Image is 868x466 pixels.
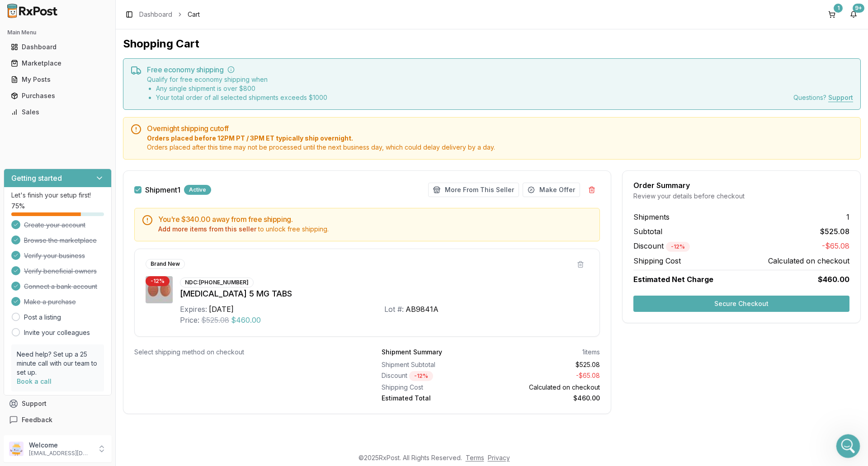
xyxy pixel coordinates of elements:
button: 9+ [846,7,861,22]
p: Need help? Set up a 25 minute call with our team to set up. [17,350,99,377]
div: Select shipping method on checkout [134,348,353,357]
div: JEFFREY says… [7,79,174,108]
textarea: Message… [8,277,173,292]
h1: Shopping Cart [123,37,861,51]
div: order da126a6d1245 was suppose to be for 90 ct [MEDICAL_DATA] 25. They sent us a 30 ct bottle. We... [40,236,166,272]
div: $525.08 [495,360,600,369]
span: Verify your business [24,251,85,260]
div: Hey just wanted to let you know I will be off [DATE] and [DATE] we will all be off for [DATE] [7,147,148,185]
span: 1 [846,212,849,222]
div: My Posts [11,75,104,84]
div: [MEDICAL_DATA] 5 MG TABS [180,287,589,300]
h2: Main Menu [7,29,108,36]
span: Feedback [22,415,52,424]
div: Questions? [793,93,853,102]
span: Shipments [633,212,670,222]
div: Review your details before checkout [633,192,849,201]
span: 75 % [11,202,25,211]
span: Discount [633,241,690,250]
div: 1 items [582,348,600,357]
a: Dashboard [7,39,108,55]
div: Brand New [146,259,185,269]
div: Active [184,185,211,195]
a: Post a listing [24,313,61,322]
nav: breadcrumb [139,10,200,19]
a: Dashboard [139,10,172,19]
label: Shipment 1 [145,186,180,193]
a: 1 [825,7,839,22]
span: $460.00 [818,274,849,285]
a: Marketplace [7,55,108,71]
iframe: Intercom live chat [836,434,860,458]
span: Estimated Net Charge [633,275,713,284]
div: Price: [180,315,199,325]
button: Add more items from this seller [158,225,256,234]
a: Terms [466,454,484,461]
div: Order Summary [633,182,849,189]
div: $460.00 [495,394,600,403]
div: I have a pharmacy who posted a [MEDICAL_DATA] 1mg for $1220 [14,48,141,66]
button: Sales [4,105,112,119]
button: go back [6,4,23,21]
div: Purchases [11,91,104,100]
div: 9+ [853,4,864,13]
span: -$65.08 [822,240,849,252]
div: Qualify for free economy shipping when [147,75,327,102]
a: Sales [7,104,108,120]
span: Orders placed after this time may not be processed until the next business day, which could delay... [147,143,853,152]
div: Estimated Total [382,394,487,403]
span: $525.08 [820,226,849,237]
div: JEFFREY says… [7,108,174,135]
img: RxPost Logo [4,4,61,18]
div: Shipment Subtotal [382,360,487,369]
button: My Posts [4,72,112,87]
div: Discount [382,371,487,381]
button: Gif picker [28,296,36,303]
span: Create your account [24,221,85,230]
span: Shipping Cost [633,255,681,266]
button: Upload attachment [43,296,50,303]
div: Manuel says… [7,147,174,192]
h1: [PERSON_NAME] [44,5,103,11]
li: Your total order of all selected shipments exceeds $ 1000 [156,93,327,102]
span: Cart [188,10,200,19]
div: - 12 % [409,371,433,381]
div: [DATE] [209,304,234,315]
div: JEFFREY says… [7,231,174,284]
span: $460.00 [231,315,261,325]
span: Verify beneficial owners [24,267,97,276]
div: NDC: [PHONE_NUMBER] [180,278,254,287]
div: to unlock free shipping. [158,225,592,234]
span: Browse the marketplace [24,236,97,245]
h5: Overnight shipping cutoff [147,125,853,132]
a: Purchases [7,88,108,104]
div: [DATE] [7,135,174,147]
button: Emoji picker [14,296,21,303]
div: Manuel says… [7,43,174,79]
a: Book a call [17,377,52,385]
a: Invite your colleagues [24,328,90,337]
div: bought the Weghovy-Thanks! [74,113,166,122]
div: Hello, Looking for a [MEDICAL_DATA] 200/5 13gm.. any available? [40,84,166,102]
div: - 12 % [666,242,690,252]
span: Subtotal [633,226,662,237]
span: Orders placed before 12PM PT / 3PM ET typically ship overnight. [147,134,853,143]
button: More From This Seller [428,183,519,197]
p: Let's finish your setup first! [11,191,104,200]
div: ok thanks! [126,192,174,212]
div: AB9841A [406,304,439,315]
div: Shipping Cost [382,383,487,392]
a: My Posts [7,71,108,88]
img: Tradjenta 5 MG TABS [146,276,173,303]
p: Welcome [29,441,92,450]
span: Connect a bank account [24,282,97,291]
div: Marketplace [11,59,104,68]
button: Marketplace [4,56,112,71]
li: Any single shipment is over $ 800 [156,84,327,93]
div: ok thanks! [133,198,166,207]
h5: Free economy shipping [147,66,853,73]
button: Dashboard [4,40,112,54]
div: order da126a6d1245 was suppose to be for 90 ct [MEDICAL_DATA] 25. They sent us a 30 ct bottle. We... [33,231,174,277]
div: bought the Weghovy-Thanks! [66,108,174,128]
h3: Getting started [11,173,62,184]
